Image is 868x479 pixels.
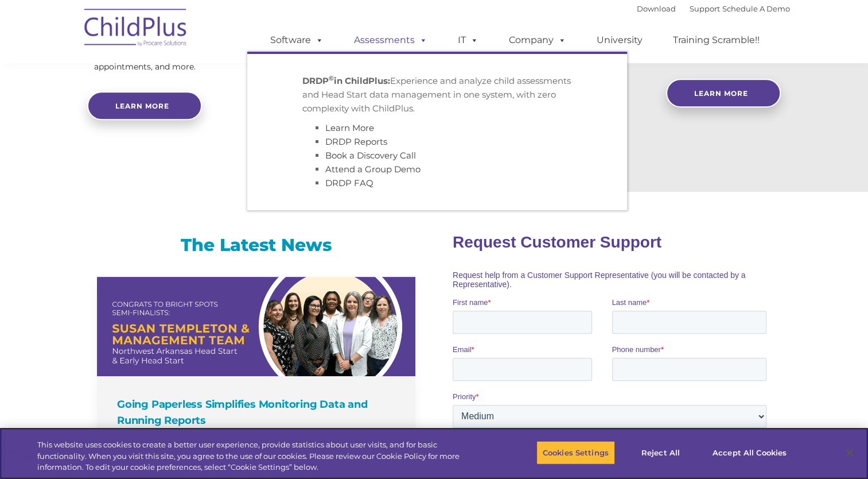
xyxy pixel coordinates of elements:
button: Cookies Settings [536,441,615,465]
a: Book a Discovery Call [325,150,416,161]
button: Close [837,440,862,465]
span: Learn more [115,102,169,110]
div: This website uses cookies to create a better user experience, provide statistics about user visit... [37,439,477,473]
a: Training Scramble!! [661,29,771,52]
a: Support [690,4,720,13]
a: IT [446,29,490,52]
a: DRDP FAQ [325,177,373,188]
span: Phone number [159,123,208,132]
font: | [637,4,790,13]
a: Company [497,29,578,52]
h4: Going Paperless Simplifies Monitoring Data and Running Reports [117,396,398,428]
a: DRDP Reports [325,136,387,147]
p: Experience and analyze child assessments and Head Start data management in one system, with zero ... [302,74,572,115]
a: Learn more [87,91,202,120]
button: Reject All [625,441,696,465]
a: Software [259,29,335,52]
h3: The Latest News [97,234,415,257]
img: ChildPlus by Procare Solutions [79,1,193,58]
a: Learn More [325,122,374,133]
a: Learn More [666,79,781,107]
strong: DRDP in ChildPlus: [302,75,390,86]
sup: © [329,74,334,82]
a: Attend a Group Demo [325,164,421,175]
a: Schedule A Demo [722,4,790,13]
button: Accept All Cookies [706,441,793,465]
a: Download [637,4,676,13]
span: Learn More [694,89,748,98]
span: Last name [159,76,194,84]
a: University [585,29,654,52]
a: Assessments [342,29,439,52]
